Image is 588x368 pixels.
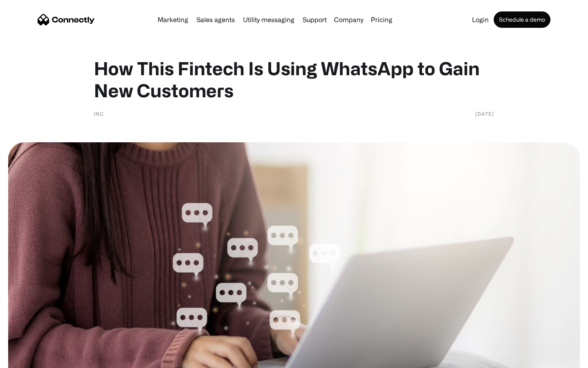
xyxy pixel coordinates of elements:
[94,57,494,101] h1: How This Fintech Is Using WhatsApp to Gain New Customers
[469,16,492,23] a: Login
[299,16,330,23] a: Support
[94,110,104,118] div: INC
[494,11,550,28] a: Schedule a demo
[240,16,298,23] a: Utility messaging
[16,354,49,365] ul: Language list
[367,16,396,23] a: Pricing
[334,14,363,25] div: Company
[193,16,238,23] a: Sales agents
[8,354,49,365] aside: Language selected: English
[154,16,192,23] a: Marketing
[475,110,494,118] div: [DATE]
